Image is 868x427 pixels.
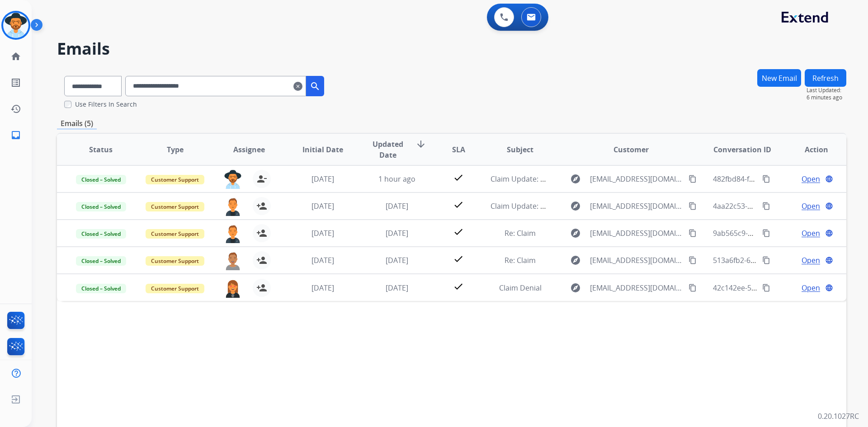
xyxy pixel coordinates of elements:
[802,255,820,266] span: Open
[386,255,408,265] span: [DATE]
[386,228,408,238] span: [DATE]
[505,228,536,238] span: Re: Claim
[689,284,697,292] mat-icon: content_copy
[57,40,846,58] h2: Emails
[310,81,321,92] mat-icon: search
[415,139,426,150] mat-icon: arrow_downward
[89,144,113,155] span: Status
[386,283,408,293] span: [DATE]
[613,144,649,155] span: Customer
[311,255,334,265] span: [DATE]
[802,201,820,211] span: Open
[378,174,415,184] span: 1 hour ago
[505,255,536,265] span: Re: Claim
[146,284,204,293] span: Customer Support
[762,256,770,264] mat-icon: content_copy
[76,229,126,239] span: Closed – Solved
[453,172,464,183] mat-icon: check
[256,201,267,211] mat-icon: person_add
[453,199,464,210] mat-icon: check
[76,256,126,266] span: Closed – Solved
[825,229,833,237] mat-icon: language
[825,202,833,210] mat-icon: language
[256,174,267,184] mat-icon: person_remove
[570,228,581,239] mat-icon: explore
[146,202,204,211] span: Customer Support
[76,175,126,184] span: Closed – Solved
[256,255,267,266] mat-icon: person_add
[762,175,770,183] mat-icon: content_copy
[167,144,184,155] span: Type
[807,94,846,101] span: 6 minutes ago
[762,284,770,292] mat-icon: content_copy
[825,175,833,183] mat-icon: language
[76,202,126,211] span: Closed – Solved
[762,202,770,210] mat-icon: content_copy
[453,253,464,264] mat-icon: check
[689,175,697,183] mat-icon: content_copy
[802,228,820,239] span: Open
[590,174,683,184] span: [EMAIL_ADDRESS][DOMAIN_NAME]
[499,283,542,293] span: Claim Denial
[224,279,242,298] img: agent-avatar
[590,255,683,266] span: [EMAIL_ADDRESS][DOMAIN_NAME]
[807,87,846,94] span: Last Updated:
[772,134,846,165] th: Action
[386,201,408,211] span: [DATE]
[452,144,465,155] span: SLA
[311,228,334,238] span: [DATE]
[302,144,343,155] span: Initial Date
[146,229,204,239] span: Customer Support
[311,174,334,184] span: [DATE]
[802,174,820,184] span: Open
[224,170,242,189] img: agent-avatar
[570,282,581,293] mat-icon: explore
[590,282,683,293] span: [EMAIL_ADDRESS][DOMAIN_NAME]
[256,282,267,293] mat-icon: person_add
[368,139,409,160] span: Updated Date
[10,77,21,88] mat-icon: list_alt
[453,226,464,237] mat-icon: check
[311,201,334,211] span: [DATE]
[311,283,334,293] span: [DATE]
[713,201,853,211] span: 4aa22c53-b89e-4fd0-b6d8-8b13eb6b2ee5
[256,228,267,239] mat-icon: person_add
[689,256,697,264] mat-icon: content_copy
[76,284,126,293] span: Closed – Solved
[762,229,770,237] mat-icon: content_copy
[224,224,242,243] img: agent-avatar
[10,130,21,141] mat-icon: inbox
[713,283,847,293] span: 42c142ee-5065-4d29-9f1d-15f146fdfbb4
[293,81,302,92] mat-icon: clear
[757,69,801,87] button: New Email
[570,201,581,211] mat-icon: explore
[805,69,846,87] button: Refresh
[802,282,820,293] span: Open
[590,201,683,211] span: [EMAIL_ADDRESS][DOMAIN_NAME]
[570,174,581,184] mat-icon: explore
[146,175,204,184] span: Customer Support
[491,201,623,211] span: Claim Update: Parts ordered for repair
[825,256,833,264] mat-icon: language
[491,174,623,184] span: Claim Update: Parts ordered for repair
[233,144,265,155] span: Assignee
[713,174,845,184] span: 482fbd84-fdce-4f97-85e4-77f135b47b7f
[590,228,683,239] span: [EMAIL_ADDRESS][DOMAIN_NAME]
[10,51,21,62] mat-icon: home
[224,251,242,270] img: agent-avatar
[689,229,697,237] mat-icon: content_copy
[713,144,771,155] span: Conversation ID
[825,284,833,292] mat-icon: language
[57,118,97,129] p: Emails (5)
[818,411,859,422] p: 0.20.1027RC
[10,103,21,114] mat-icon: history
[75,100,137,109] label: Use Filters In Search
[507,144,533,155] span: Subject
[224,197,242,216] img: agent-avatar
[713,228,852,238] span: 9ab565c9-357a-4b69-9b66-2aba542f3826
[689,202,697,210] mat-icon: content_copy
[713,255,847,265] span: 513a6fb2-6cca-46b5-8c7f-469c1c576617
[453,281,464,292] mat-icon: check
[146,256,204,266] span: Customer Support
[570,255,581,266] mat-icon: explore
